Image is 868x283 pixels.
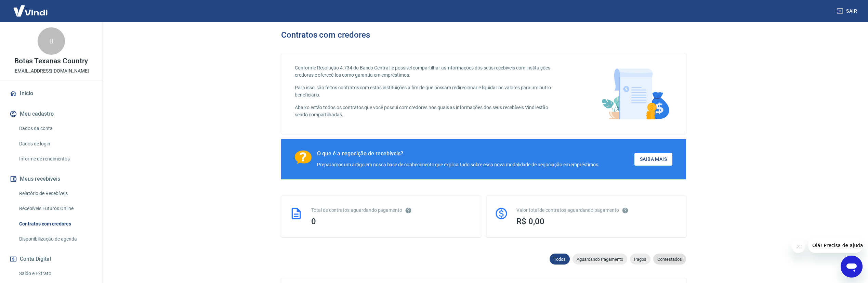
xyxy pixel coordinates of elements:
a: Dados da conta [16,121,94,136]
span: Pagos [630,257,650,262]
p: Botas Texanas Country [14,57,88,65]
div: Preparamos um artigo em nossa base de conhecimento que explica tudo sobre essa nova modalidade de... [317,161,600,168]
img: Vindi [8,0,53,21]
img: Ícone com um ponto de interrogação. [295,150,312,164]
iframe: Mensagem da empresa [808,238,863,253]
button: Sair [835,5,860,17]
button: Meus recebíveis [8,171,94,186]
iframe: Fechar mensagem [792,239,805,253]
svg: O valor comprometido não se refere a pagamentos pendentes na Vindi e sim como garantia a outras i... [622,207,629,214]
div: Todos [550,254,570,265]
span: Todos [550,257,570,262]
div: O que é a negocição de recebíveis? [317,150,600,157]
span: Aguardando Pagamento [573,257,627,262]
div: 0 [311,217,473,226]
div: Total de contratos aguardando pagamento [311,207,473,214]
p: [EMAIL_ADDRESS][DOMAIN_NAME] [13,67,89,75]
p: Conforme Resolução 4.734 do Banco Central, é possível compartilhar as informações dos seus recebí... [295,64,559,79]
a: Saiba Mais [634,153,672,166]
iframe: Botão para abrir a janela de mensagens [841,256,863,278]
a: Início [8,86,94,101]
div: Pagos [630,254,650,265]
button: Conta Digital [8,252,94,267]
a: Informe de rendimentos [16,152,94,166]
button: Meu cadastro [8,106,94,121]
div: Contestados [653,254,686,265]
a: Dados de login [16,137,94,151]
div: Aguardando Pagamento [573,254,627,265]
h3: Contratos com credores [281,30,370,40]
a: Relatório de Recebíveis [16,186,94,201]
svg: Esses contratos não se referem à Vindi, mas sim a outras instituições. [405,207,412,214]
a: Disponibilização de agenda [16,232,94,246]
a: Recebíveis Futuros Online [16,202,94,216]
span: Olá! Precisa de ajuda? [4,5,57,10]
span: Contestados [653,257,686,262]
p: Abaixo estão todos os contratos que você possui com credores nos quais as informações dos seus re... [295,104,559,118]
a: Contratos com credores [16,217,94,231]
div: B [38,27,65,55]
img: main-image.9f1869c469d712ad33ce.png [598,64,672,123]
p: Para isso, são feitos contratos com estas instituições a fim de que possam redirecionar e liquida... [295,84,559,99]
a: Saldo e Extrato [16,267,94,281]
span: R$ 0,00 [516,217,544,226]
div: Valor total de contratos aguardando pagamento [516,207,678,214]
